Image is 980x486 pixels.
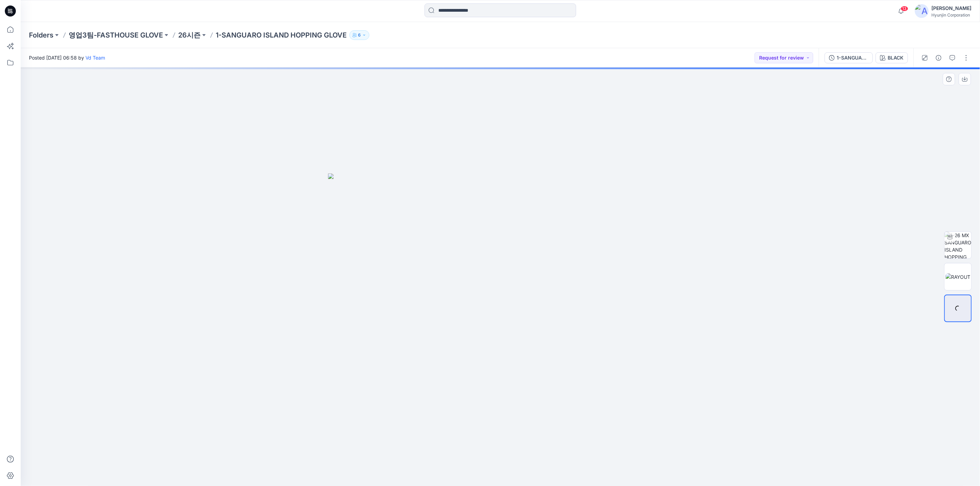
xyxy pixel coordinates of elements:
p: 1-SANGUARO ISLAND HOPPING GLOVE [216,30,347,40]
span: 13 [901,6,908,11]
div: [PERSON_NAME] [931,4,971,12]
div: BLACK [888,54,904,62]
a: 26시즌 [178,30,201,40]
p: 6 [358,31,361,39]
div: 1-SANGUARO ISLAND HOPPING GLOVE [837,54,868,62]
a: Vd Team [85,55,105,61]
button: Details [933,52,944,63]
img: 1-26 MX SANGUARO ISLAND HOPPING GLOVE [945,232,971,258]
button: BLACK [876,52,908,63]
img: avatar [915,4,929,18]
a: Folders [29,30,53,40]
a: 영업3팀-FASTHOUSE GLOVE [69,30,163,40]
img: eyJhbGciOiJIUzI1NiIsImtpZCI6IjAiLCJzbHQiOiJzZXMiLCJ0eXAiOiJKV1QifQ.eyJkYXRhIjp7InR5cGUiOiJzdG9yYW... [328,173,673,486]
span: Posted [DATE] 06:58 by [29,54,105,61]
div: Hyunjin Corporation [931,12,971,18]
button: 6 [349,30,369,40]
button: 1-SANGUARO ISLAND HOPPING GLOVE [825,52,873,63]
img: RAYOUT [946,273,970,281]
